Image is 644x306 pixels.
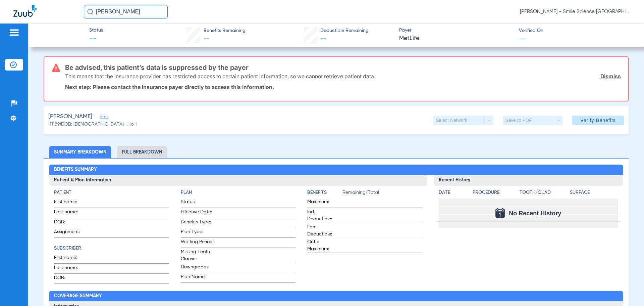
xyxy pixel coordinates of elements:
span: (11189) DOB: [DEMOGRAPHIC_DATA] - HoH [48,121,137,128]
h3: Recent History [434,175,623,186]
img: error-icon [52,64,60,72]
span: Deductible Remaining [320,27,369,34]
app-breakdown-title: Tooth/Quad [520,189,568,199]
span: Benefits Remaining [204,27,246,34]
span: First name: [54,199,87,208]
span: Fam. Deductible: [307,224,340,238]
h4: Plan [181,189,296,196]
h4: Benefits [307,189,342,196]
span: Last name: [54,264,87,273]
span: Verify Benefits [580,118,616,123]
app-breakdown-title: Date [439,189,467,199]
h4: Tooth/Quad [520,189,568,196]
app-breakdown-title: Procedure [473,189,517,199]
span: -- [204,36,210,42]
span: Remaining/Total [342,189,422,199]
span: -- [89,34,103,44]
span: [PERSON_NAME] - Smile Science [GEOGRAPHIC_DATA] [520,8,631,15]
span: Maximum: [307,199,340,208]
span: Last name: [54,209,87,218]
h4: Procedure [473,189,517,196]
h3: Be advised, this patient’s data is suppressed by the payer [65,64,621,71]
span: Plan Name: [181,273,214,282]
span: -- [320,36,326,42]
span: DOB: [54,219,87,228]
h4: Subscriber [54,245,169,252]
span: MetLife [399,34,513,43]
span: No Recent History [509,210,561,217]
span: Waiting Period: [181,238,214,248]
img: hamburger-icon [9,29,19,37]
span: Payer [399,27,513,34]
img: Search Icon [87,9,93,15]
span: Benefits Type: [181,219,214,228]
li: Full Breakdown [117,146,167,158]
h4: Date [439,189,467,196]
span: Status [89,27,103,34]
span: -- [519,35,526,42]
p: This means that the insurance provider has restricted access to certain patient information, so w... [65,73,375,80]
span: Effective Date: [181,209,214,218]
a: Dismiss [600,73,621,80]
li: Summary Breakdown [49,146,111,158]
p: Next step: Please contact the insurance payer directly to access this information. [65,84,621,90]
iframe: Chat Widget [610,274,644,306]
span: Downgrades: [181,264,214,273]
span: Ind. Deductible: [307,209,340,223]
span: Assignment: [54,228,87,237]
span: Verified On [519,27,633,34]
span: [PERSON_NAME] [48,113,92,121]
img: Zuub Logo [13,5,37,17]
span: Plan Type: [181,228,214,237]
app-breakdown-title: Benefits [307,189,342,199]
h4: Surface [570,189,618,196]
span: Status: [181,199,214,208]
input: Search for patients [84,5,168,18]
h2: Coverage Summary [49,291,623,302]
h3: Patient & Plan Information [49,175,427,186]
h2: Benefits Summary [49,165,623,175]
span: DOB: [54,274,87,283]
span: First name: [54,254,87,263]
img: Calendar [495,208,505,218]
span: Ortho Maximum: [307,238,340,253]
h4: Patient [54,189,169,196]
button: Verify Benefits [572,116,624,125]
span: Edit [100,115,106,121]
span: Missing Tooth Clause: [181,249,214,263]
app-breakdown-title: Surface [570,189,618,199]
